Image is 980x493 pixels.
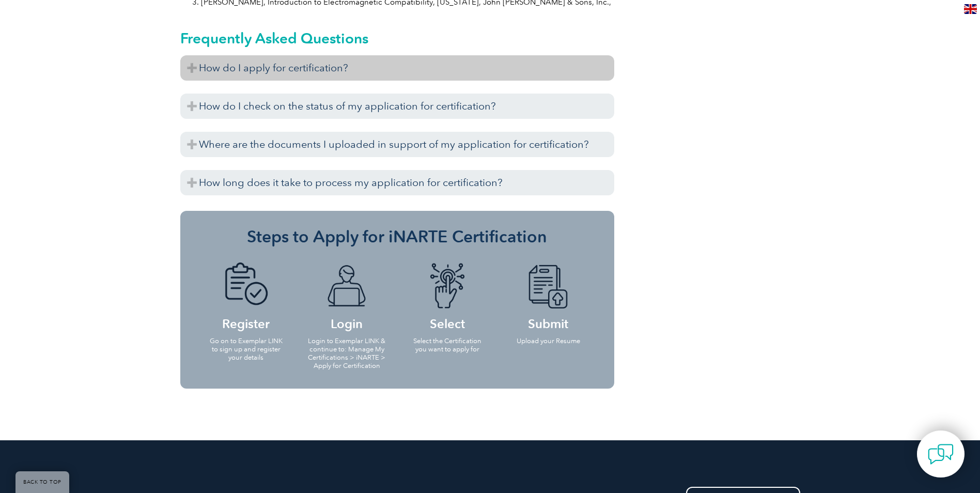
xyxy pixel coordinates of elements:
p: Login to Exemplar LINK & continue to: Manage My Certifications > iNARTE > Apply for Certification [307,337,387,370]
p: Select the Certification you want to apply for [408,337,488,353]
img: contact-chat.png [928,441,954,467]
h2: Frequently Asked Questions [180,30,614,47]
h4: Register [206,263,286,329]
h3: Where are the documents I uploaded in support of my application for certification? [180,132,614,157]
h3: How long does it take to process my application for certification? [180,170,614,195]
h3: How do I apply for certification? [180,55,614,81]
img: icon-blue-laptop-male.png [318,263,375,310]
h4: Select [408,263,488,329]
h3: Steps to Apply for iNARTE Certification [196,226,599,247]
h3: How do I check on the status of my application for certification? [180,94,614,119]
img: icon-blue-doc-tick.png [217,263,274,310]
img: en [964,4,977,14]
h4: Submit [508,263,588,329]
img: icon-blue-doc-arrow.png [520,263,577,310]
a: BACK TO TOP [15,471,69,493]
p: Go on to Exemplar LINK to sign up and register your details [206,337,286,362]
p: Upload your Resume [508,337,588,345]
h4: Login [307,263,387,329]
img: icon-blue-finger-button.png [419,263,476,310]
